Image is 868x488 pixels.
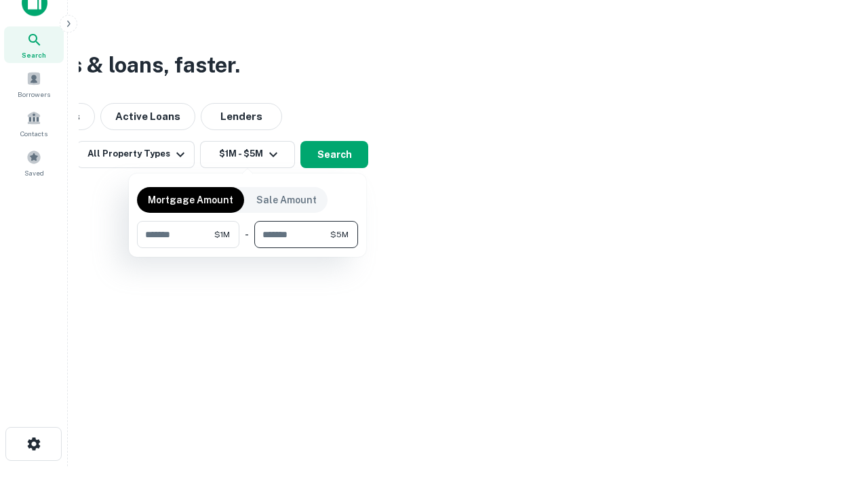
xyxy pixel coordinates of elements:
[256,192,317,207] p: Sale Amount
[245,221,249,248] div: -
[330,228,349,241] span: $5M
[800,380,868,445] iframe: Chat Widget
[214,228,230,241] span: $1M
[148,192,233,207] p: Mortgage Amount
